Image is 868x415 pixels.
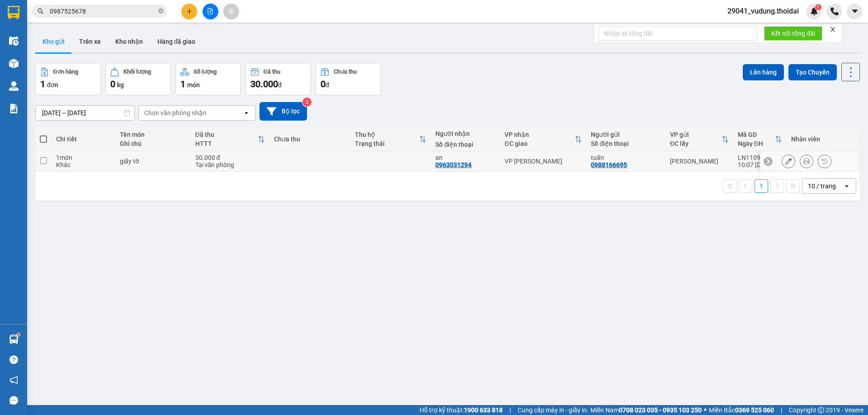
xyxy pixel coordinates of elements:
[72,31,108,52] button: Trên xe
[9,36,19,46] img: warehouse-icon
[195,161,265,168] div: Tại văn phòng
[108,31,150,52] button: Kho nhận
[818,407,824,413] span: copyright
[670,158,729,165] div: [PERSON_NAME]
[830,26,836,33] span: close
[15,65,92,84] strong: VẬN ĐƠN VẬN TẢI HÀNG HÓA
[670,131,722,138] div: VP gửi
[830,7,839,15] img: phone-icon
[56,154,111,161] div: 1 món
[120,140,186,147] div: Ghi chú
[843,182,850,190] svg: open
[665,127,733,151] th: Toggle SortBy
[738,140,775,147] div: Ngày ĐH
[9,396,18,405] span: message
[816,4,820,10] span: 1
[17,7,90,37] strong: CÔNG TY TNHH DỊCH VỤ DU LỊCH THỜI ĐẠI
[509,405,511,415] span: |
[591,154,661,161] div: tuấn
[203,4,218,19] button: file-add
[505,140,575,147] div: ĐC giao
[420,405,503,415] span: Hỗ trợ kỹ thuật:
[13,39,95,63] span: Chuyển phát nhanh: [GEOGRAPHIC_DATA] - [GEOGRAPHIC_DATA]
[96,52,149,62] span: LN1109250211
[175,63,241,95] button: Số lượng1món
[278,81,282,89] span: đ
[771,28,815,38] span: Kết nối tổng đài
[764,26,822,41] button: Kết nối tổng đài
[5,28,11,74] img: logo
[302,98,311,107] sup: 2
[810,7,818,15] img: icon-new-feature
[259,102,307,121] button: Bộ lọc
[47,81,58,89] span: đơn
[788,64,837,80] button: Tạo Chuyến
[743,64,784,80] button: Lên hàng
[599,26,757,41] input: Nhập số tổng đài
[158,7,164,16] span: close-circle
[9,335,19,344] img: warehouse-icon
[781,405,782,415] span: |
[733,127,787,151] th: Toggle SortBy
[191,127,270,151] th: Toggle SortBy
[35,31,72,52] button: Kho gửi
[738,161,782,168] div: 10:07 [DATE]
[738,154,782,161] div: LN1109250211
[120,158,186,165] div: giấy tờ
[193,69,217,75] div: Số lượng
[228,8,234,14] span: aim
[245,63,311,95] button: Đã thu30.000đ
[35,63,101,95] button: Đơn hàng1đơn
[355,140,420,147] div: Trạng thái
[264,69,280,75] div: Đã thu
[464,406,503,414] strong: 1900 633 818
[9,59,19,68] img: warehouse-icon
[321,79,325,89] span: 0
[791,135,854,143] div: Nhân viên
[720,5,806,17] span: 29041_vudung.thoidai
[500,127,586,151] th: Toggle SortBy
[670,140,722,147] div: ĐC lấy
[195,131,258,138] div: Đã thu
[110,79,115,89] span: 0
[590,405,702,415] span: Miền Nam
[158,8,164,14] span: close-circle
[9,376,18,384] span: notification
[181,4,197,19] button: plus
[187,81,200,89] span: món
[274,135,346,143] div: Chưa thu
[355,131,420,138] div: Thu hộ
[9,355,18,364] span: question-circle
[505,131,575,138] div: VP nhận
[150,31,203,52] button: Hàng đã giao
[334,69,357,75] div: Chưa thu
[195,140,258,147] div: HTTT
[435,161,472,168] div: 0963031294
[180,79,185,89] span: 1
[738,131,775,138] div: Mã GD
[709,405,774,415] span: Miền Bắc
[56,161,111,168] div: Khác
[518,405,588,415] span: Cung cấp máy in - giấy in:
[755,179,768,193] button: 1
[250,79,278,89] span: 30.000
[123,69,151,75] div: Khối lượng
[9,104,19,113] img: solution-icon
[144,108,207,117] div: Chọn văn phòng nhận
[435,130,495,137] div: Người nhận
[120,131,186,138] div: Tên món
[435,141,495,148] div: Số điện thoại
[704,408,707,412] span: ⚪️
[325,81,329,89] span: đ
[56,135,111,143] div: Chi tiết
[316,63,381,95] button: Chưa thu0đ
[782,154,795,168] div: Sửa đơn hàng
[9,81,19,91] img: warehouse-icon
[591,161,627,168] div: 0988166695
[53,69,78,75] div: Đơn hàng
[50,6,156,16] input: Tìm tên, số ĐT hoặc mã đơn
[619,406,702,414] strong: 0708 023 035 - 0935 103 250
[735,406,774,414] strong: 0369 525 060
[815,4,821,10] sup: 1
[851,7,859,15] span: caret-down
